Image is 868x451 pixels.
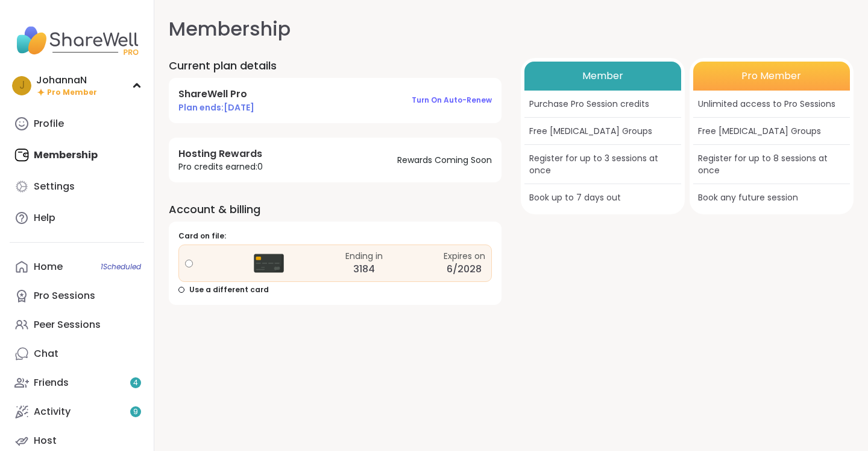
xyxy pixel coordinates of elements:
[345,250,383,262] div: Ending in
[524,145,681,184] div: Register for up to 3 sessions at once
[34,376,69,389] div: Friends
[693,184,850,211] div: Book any future session
[412,88,492,113] button: Turn on auto-renew
[10,368,144,397] a: Friends4
[36,74,97,87] div: JohannaN
[178,161,263,173] span: Pro credits earned: 0
[693,118,850,145] div: Free [MEDICAL_DATA] Groups
[34,318,101,331] div: Peer Sessions
[169,58,502,73] h2: Current plan details
[169,202,502,217] h2: Account & billing
[10,397,144,426] a: Activity9
[178,88,254,101] h4: ShareWell Pro
[524,62,681,91] div: Member
[10,109,144,138] a: Profile
[10,252,144,281] a: Home1Scheduled
[101,262,141,272] span: 1 Scheduled
[447,262,482,277] div: 6/2028
[133,407,138,417] span: 9
[693,145,850,184] div: Register for up to 8 sessions at once
[397,154,492,166] span: Rewards Coming Soon
[10,339,144,368] a: Chat
[34,260,63,273] div: Home
[47,88,97,98] span: Pro Member
[10,203,144,232] a: Help
[34,405,71,418] div: Activity
[133,378,138,388] span: 4
[693,62,850,91] div: Pro Member
[412,95,492,105] span: Turn on auto-renew
[34,211,55,225] div: Help
[34,347,58,360] div: Chat
[10,281,144,310] a: Pro Sessions
[34,434,57,447] div: Host
[10,172,144,201] a: Settings
[169,14,854,43] h1: Membership
[189,285,269,295] span: Use a different card
[178,231,492,241] div: Card on file:
[34,180,75,193] div: Settings
[444,250,485,262] div: Expires on
[524,91,681,118] div: Purchase Pro Session credits
[524,118,681,145] div: Free [MEDICAL_DATA] Groups
[524,184,681,211] div: Book up to 7 days out
[693,91,850,118] div: Unlimited access to Pro Sessions
[178,147,263,161] h4: Hosting Rewards
[19,78,25,94] span: J
[34,289,95,302] div: Pro Sessions
[34,117,64,130] div: Profile
[10,310,144,339] a: Peer Sessions
[353,262,375,277] div: 3184
[10,19,144,62] img: ShareWell Nav Logo
[178,101,254,114] span: Plan ends: [DATE]
[254,248,284,278] img: Credit Card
